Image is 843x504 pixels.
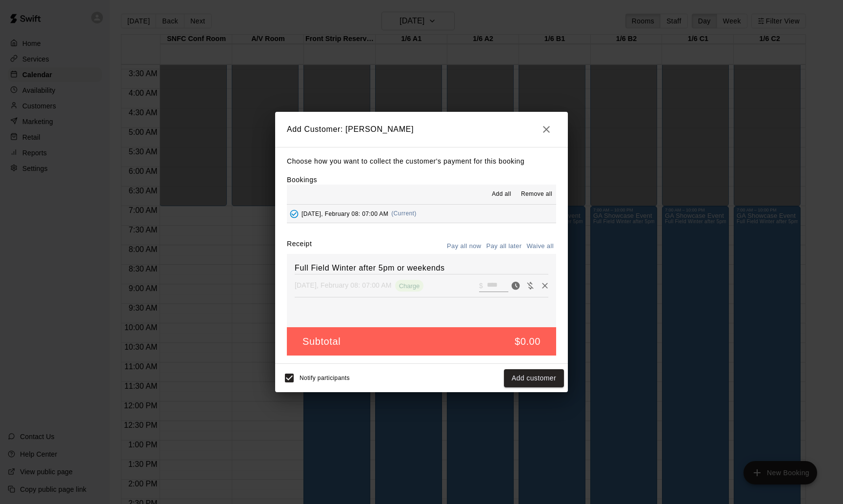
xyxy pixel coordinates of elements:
span: Remove all [521,189,552,199]
h5: Subtotal [302,335,341,348]
button: Pay all later [484,239,524,254]
p: Choose how you want to collect the customer's payment for this booking [287,155,556,168]
p: $ [479,281,483,291]
label: Receipt [287,239,312,254]
span: Notify participants [300,375,350,382]
button: Remove [538,278,552,293]
p: [DATE], February 08: 07:00 AM [295,280,392,290]
span: (Current) [391,210,417,217]
button: Add all [486,187,517,202]
button: Added - Collect Payment [287,207,301,221]
button: Pay all now [444,239,484,254]
button: Add customer [504,369,564,387]
button: Waive all [524,239,556,254]
h5: $0.00 [515,335,541,348]
button: Added - Collect Payment[DATE], February 08: 07:00 AM(Current) [287,205,556,223]
h2: Add Customer: [PERSON_NAME] [275,112,568,147]
button: Remove all [517,187,556,202]
h6: Full Field Winter after 5pm or weekends [295,262,548,274]
span: Waive payment [523,281,538,289]
span: Pay now [508,281,523,289]
span: Add all [492,189,511,199]
span: [DATE], February 08: 07:00 AM [301,210,388,217]
label: Bookings [287,176,317,184]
